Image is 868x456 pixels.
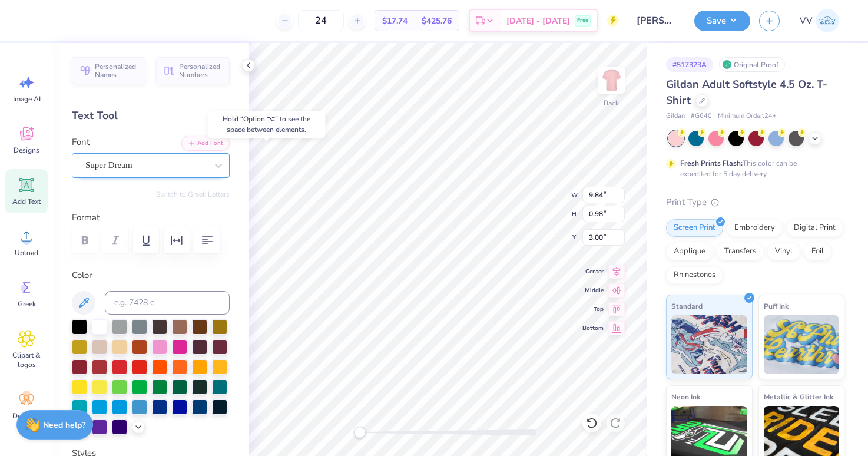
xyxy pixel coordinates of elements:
[15,248,38,257] span: Upload
[680,158,743,168] strong: Fresh Prints Flash:
[179,62,223,79] span: Personalized Numbers
[764,391,833,403] span: Metallic & Glitter Ink
[72,269,230,282] label: Color
[156,190,230,199] button: Switch to Greek Letters
[72,108,230,124] div: Text Tool
[7,351,46,369] span: Clipart & logos
[582,323,604,333] span: Bottom
[72,211,230,224] label: Format
[694,11,750,31] button: Save
[582,305,604,314] span: Top
[666,243,713,260] div: Applique
[717,243,764,260] div: Transfers
[666,111,685,121] span: Gildan
[95,62,138,79] span: Personalized Names
[181,136,230,151] button: Add Font
[156,57,230,84] button: Personalized Numbers
[599,68,623,92] img: Back
[691,111,712,121] span: # G640
[719,57,785,72] div: Original Proof
[666,219,723,237] div: Screen Print
[72,57,145,84] button: Personalized Names
[628,9,685,32] input: Untitled Design
[18,299,36,309] span: Greek
[354,427,366,438] div: Accessibility label
[604,98,619,108] div: Back
[666,266,723,284] div: Rhinestones
[764,300,789,312] span: Puff Ink
[727,219,783,237] div: Embroidery
[298,10,344,31] input: – –
[666,57,713,72] div: # 517323A
[666,77,827,107] span: Gildan Adult Softstyle 4.5 Oz. T-Shirt
[72,136,90,149] label: Font
[800,14,813,28] span: VV
[786,219,843,237] div: Digital Print
[816,9,839,32] img: Via Villanueva
[14,146,39,155] span: Designs
[422,15,452,27] span: $425.76
[13,94,41,104] span: Image AI
[718,111,777,121] span: Minimum Order: 24 +
[12,197,41,206] span: Add Text
[582,267,604,276] span: Center
[43,419,85,431] strong: Need help?
[577,16,588,25] span: Free
[804,243,831,260] div: Foil
[105,291,230,315] input: e.g. 7428 c
[794,9,844,32] a: VV
[764,315,840,374] img: Puff Ink
[767,243,800,260] div: Vinyl
[208,111,326,138] div: Hold “Option ⌥” to see the space between elements.
[671,300,703,312] span: Standard
[671,391,700,403] span: Neon Ink
[582,286,604,295] span: Middle
[671,315,747,374] img: Standard
[382,15,408,27] span: $17.74
[666,196,844,209] div: Print Type
[506,15,570,27] span: [DATE] - [DATE]
[680,158,825,179] div: This color can be expedited for 5 day delivery.
[12,411,41,421] span: Decorate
